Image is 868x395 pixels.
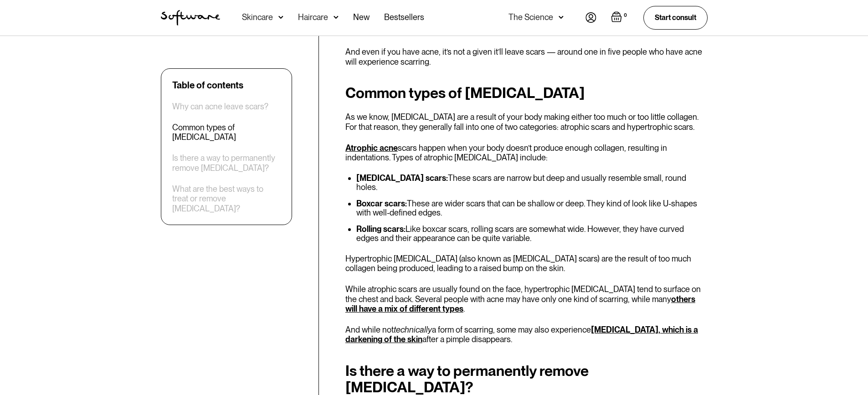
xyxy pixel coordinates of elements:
[161,10,220,26] a: home
[345,325,708,344] p: And while not a form of scarring, some may also experience after a pimple disappears.
[278,13,283,22] img: arrow down
[345,112,708,132] p: As we know, [MEDICAL_DATA] are a result of your body making either too much or too little collage...
[172,102,268,112] a: Why can acne leave scars?
[508,13,553,22] div: The Science
[345,284,708,314] p: While atrophic scars are usually found on the face, hypertrophic [MEDICAL_DATA] tend to surface o...
[394,325,432,334] em: technically
[356,224,406,234] strong: Rolling scars:
[622,11,629,20] div: 0
[356,199,407,208] strong: Boxcar scars:
[172,80,243,91] div: Table of contents
[172,123,281,142] a: Common types of [MEDICAL_DATA]
[356,174,708,192] li: These scars are narrow but deep and usually resemble small, round holes.
[172,154,281,173] a: Is there a way to permanently remove [MEDICAL_DATA]?
[611,11,629,24] a: Open empty cart
[345,47,708,67] p: And even if you have acne, it’s not a given it’ll leave scars — around one in five people who hav...
[345,254,708,273] p: Hypertrophic [MEDICAL_DATA] (also known as [MEDICAL_DATA] scars) are the result of too much colla...
[298,13,328,22] div: Haircare
[356,199,708,217] li: These are wider scars that can be shallow or deep. They kind of look like U-shapes with well-defi...
[161,10,220,26] img: Software Logo
[345,325,698,344] a: [MEDICAL_DATA], which is a darkening of the skin
[356,173,448,183] strong: [MEDICAL_DATA] scars:
[559,13,564,22] img: arrow down
[345,84,585,102] strong: Common types of [MEDICAL_DATA]
[345,143,708,163] p: scars happen when your body doesn’t produce enough collagen, resulting in indentations. Types of ...
[345,294,695,314] a: others will have a mix of different types
[345,143,398,153] a: Atrophic acne
[242,13,273,22] div: Skincare
[356,225,708,243] li: Like boxcar scars, rolling scars are somewhat wide. However, they have curved edges and their app...
[643,6,708,29] a: Start consult
[172,184,281,214] a: What are the best ways to treat or remove [MEDICAL_DATA]?
[334,13,339,22] img: arrow down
